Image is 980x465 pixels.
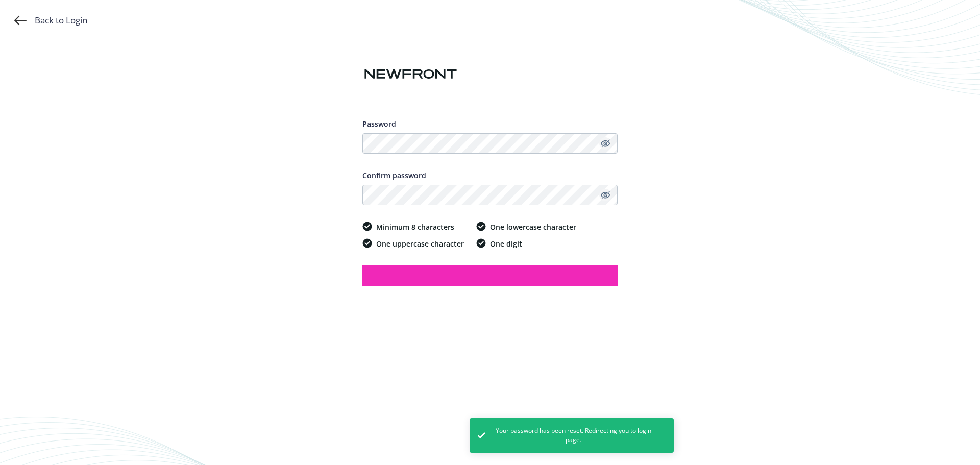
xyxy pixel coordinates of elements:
span: Set new password [458,271,522,280]
span: Minimum 8 characters [376,222,454,232]
span: One uppercase character [376,238,464,249]
a: Back to Login [14,14,87,27]
span: Confirm password [362,170,426,180]
a: Hide password [599,189,611,201]
span: Password [362,119,396,129]
img: Newfront logo [362,65,459,83]
span: One digit [490,238,522,249]
a: Hide password [599,137,611,150]
span: Your password has been reset. Redirecting you to login page. [494,426,653,445]
button: Set new password [362,265,618,286]
span: One lowercase character [490,222,576,232]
